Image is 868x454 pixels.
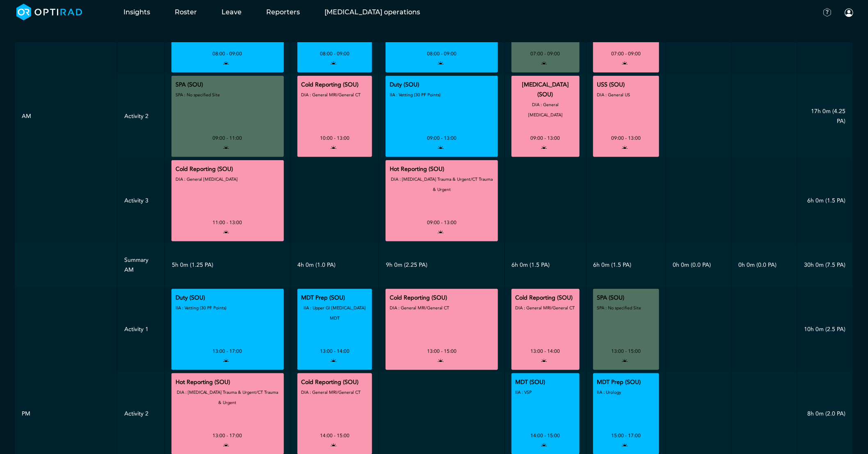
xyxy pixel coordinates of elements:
div: Cold Reporting (SOU) [516,293,573,303]
small: DIA : General MRI/General CT [302,389,361,395]
small: DIA : General [MEDICAL_DATA] [176,176,238,182]
div: 14:00 - 15:00 [320,431,349,440]
small: DIA : General MRI/General CT [302,92,361,98]
div: USS (SOU) [597,80,625,90]
i: open to allocation [540,144,549,152]
div: 07:00 - 09:00 [611,49,641,59]
div: Hot Reporting (SOU) [390,164,444,174]
div: MDT (SOU) [516,377,546,387]
i: open to allocation [222,144,231,152]
i: open to allocation [222,357,231,365]
div: 10:00 - 13:00 [320,133,349,143]
small: IIA : Upper GI [MEDICAL_DATA] MDT [304,305,365,321]
div: 07:00 - 09:00 [531,49,560,59]
i: open to allocation [540,59,549,67]
div: 14:00 - 15:00 [531,431,560,440]
i: open to allocation [436,59,445,67]
i: open to allocation [436,144,445,152]
td: 6h 0m (1.5 PA) [586,243,666,287]
td: 30h 0m (7.5 PA) [797,243,853,287]
div: Cold Reporting (SOU) [302,80,359,90]
div: MDT Prep (SOU) [302,293,345,303]
div: Cold Reporting (SOU) [390,293,447,303]
small: IIA : Vetting (30 PF Points) [390,92,441,98]
div: 11:00 - 13:00 [213,218,242,227]
i: open to allocation [222,228,231,236]
img: brand-opti-rad-logos-blue-and-white-d2f68631ba2948856bd03f2d395fb146ddc8fb01b4b6e9315ea85fa773367... [16,4,82,20]
i: open to allocation [329,144,338,152]
small: DIA : [MEDICAL_DATA] Trauma & Urgent/CT Trauma & Urgent [391,176,493,193]
td: 9h 0m (2.25 PA) [379,243,505,287]
small: DIA : General MRI/General CT [390,305,449,311]
div: MDT Prep (SOU) [597,377,641,387]
i: open to allocation [620,441,629,449]
small: IIA : VSP [516,389,532,395]
td: Activity 2 [117,74,164,159]
i: open to allocation [329,59,338,67]
div: 08:00 - 09:00 [427,49,457,59]
td: Activity 1 [117,287,164,372]
i: open to allocation [329,357,338,365]
div: SPA (SOU) [176,80,203,90]
td: 17h 0m (4.25 PA) [797,74,853,159]
div: 08:00 - 09:00 [320,49,349,59]
i: open to allocation [620,144,629,152]
div: 13:00 - 15:00 [427,346,457,356]
div: 15:00 - 17:00 [611,431,641,440]
td: Activity 3 [117,159,164,243]
small: DIA : General MRI/General CT [516,305,575,311]
div: Cold Reporting (SOU) [176,164,233,174]
td: Summary AM [117,243,164,287]
i: open to allocation [620,59,629,67]
td: 6h 0m (1.5 PA) [505,243,586,287]
i: open to allocation [540,441,549,449]
small: SPA : No specified Site [597,305,642,311]
div: 13:00 - 14:00 [531,346,560,356]
small: DIA : [MEDICAL_DATA] Trauma & Urgent/CT Trauma & Urgent [177,389,279,406]
div: Cold Reporting (SOU) [302,377,359,387]
div: Duty (SOU) [176,293,205,303]
td: 4h 0m (1.0 PA) [290,243,379,287]
i: open to allocation [222,59,231,67]
div: 13:00 - 14:00 [320,346,349,356]
td: 5h 0m (1.25 PA) [164,243,290,287]
div: 13:00 - 17:00 [213,346,242,356]
small: DIA : General US [597,92,630,98]
div: 09:00 - 13:00 [427,133,457,143]
small: SPA : No specified Site [176,92,220,98]
div: 09:00 - 13:00 [427,218,457,227]
div: 13:00 - 17:00 [213,431,242,440]
small: DIA : General [MEDICAL_DATA] [528,102,562,118]
i: open to allocation [329,441,338,449]
div: Duty (SOU) [390,80,419,90]
div: Hot Reporting (SOU) [176,377,230,387]
div: SPA (SOU) [597,293,625,303]
i: open to allocation [436,228,445,236]
div: [MEDICAL_DATA] (SOU) [516,80,576,100]
div: 08:00 - 09:00 [213,49,242,59]
td: 10h 0m (2.5 PA) [797,287,853,372]
div: 09:00 - 13:00 [531,133,560,143]
td: 0h 0m (0.0 PA) [731,243,797,287]
i: open to allocation [540,357,549,365]
div: 09:00 - 13:00 [611,133,641,143]
i: open to allocation [222,441,231,449]
td: 6h 0m (1.5 PA) [797,159,853,243]
small: IIA : Urology [597,389,621,395]
i: open to allocation [620,357,629,365]
div: 13:00 - 15:00 [611,346,641,356]
i: open to allocation [436,357,445,365]
td: 0h 0m (0.0 PA) [666,243,731,287]
small: IIA : Vetting (30 PF Points) [176,305,226,311]
div: 09:00 - 11:00 [213,133,242,143]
